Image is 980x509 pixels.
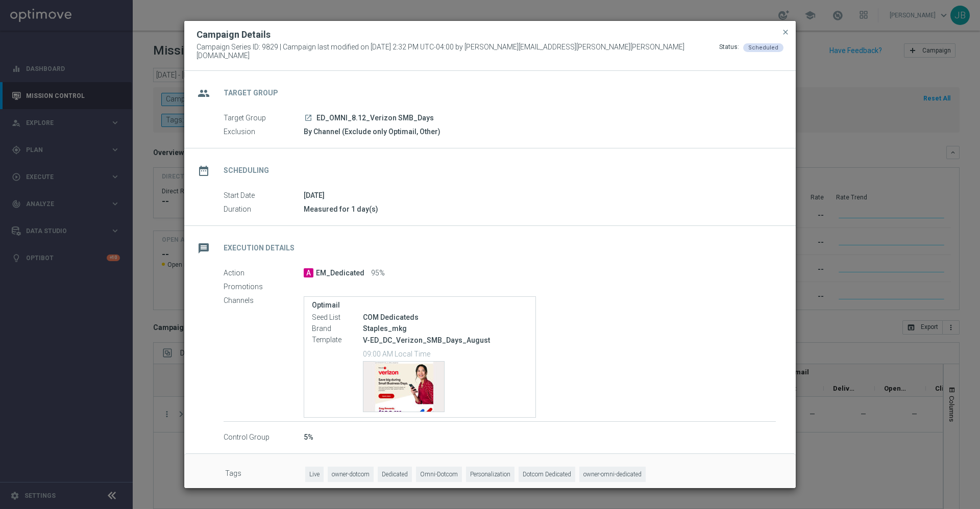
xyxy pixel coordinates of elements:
i: group [194,84,213,103]
p: 09:00 AM Local Time [363,348,528,359]
label: Promotions [224,283,304,292]
h2: Execution Details [224,243,295,253]
label: Exclusion [224,128,304,137]
span: Scheduled [748,44,778,51]
div: By Channel (Exclude only Optimail, Other) [304,126,776,137]
span: 95% [371,269,385,278]
span: Personalization [466,467,514,482]
h2: Target Group [224,88,278,98]
label: Optimail [312,301,528,310]
i: message [194,239,213,258]
div: [DATE] [304,190,776,200]
div: Status: [719,43,739,60]
h2: Campaign Details [197,29,271,41]
label: Target Group [224,114,304,123]
span: owner-omni-dedicated [579,467,646,482]
label: Control Group [224,433,304,442]
label: Brand [312,324,363,334]
span: Campaign Series ID: 9829 | Campaign last modified on [DATE] 2:32 PM UTC-04:00 by [PERSON_NAME][EM... [197,43,719,60]
div: Measured for 1 day(s) [304,204,776,214]
label: Action [224,269,304,278]
p: V-ED_DC_Verizon_SMB_Days_August [363,336,528,345]
label: Start Date [224,191,304,200]
label: Tags [225,467,305,482]
label: Duration [224,205,304,214]
span: close [781,28,790,36]
div: 5% [304,432,776,442]
span: owner-dotcom [328,467,374,482]
div: COM Dedicateds [363,312,528,322]
label: Template [312,336,363,345]
span: A [304,268,313,277]
div: Staples_mkg [363,323,528,334]
span: Dedicated [378,467,412,482]
colored-tag: Scheduled [743,43,783,51]
span: EM_Dedicated [316,269,364,278]
span: ED_OMNI_8.12_Verizon SMB_Days [316,114,434,123]
label: Channels [224,296,304,306]
label: Seed List [312,313,363,322]
span: Live [305,467,324,482]
span: Dotcom Dedicated [519,467,575,482]
h2: Scheduling [224,166,269,175]
a: launch [304,114,313,123]
i: launch [304,114,312,122]
i: date_range [194,162,213,180]
span: Omni-Dotcom [416,467,462,482]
